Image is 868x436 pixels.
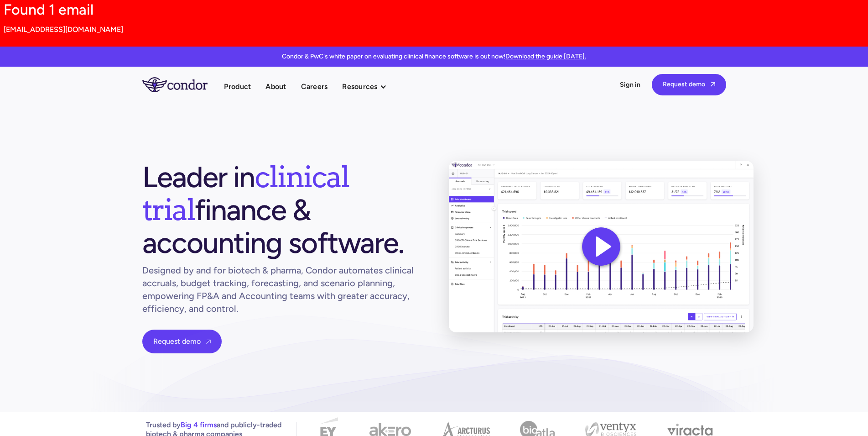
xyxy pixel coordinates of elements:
[505,53,586,60] a: Download the guide [DATE].
[301,80,328,93] a: Careers
[711,81,715,87] span: 
[142,330,222,353] a: Request demo
[224,80,251,93] a: Product
[142,264,420,315] h1: Designed by and for biotech & pharma, Condor automates clinical accruals, budget tracking, foreca...
[142,77,224,92] a: home
[4,23,864,36] p: [EMAIL_ADDRESS][DOMAIN_NAME]
[342,80,395,93] div: Resources
[342,80,377,93] div: Resources
[206,339,211,345] span: 
[142,161,420,259] h1: Leader in finance & accounting software.
[652,74,726,95] a: Request demo
[282,52,586,61] p: Condor & PwC's white paper on evaluating clinical finance software is out now!
[265,80,286,93] a: About
[142,159,349,227] span: clinical trial
[620,80,641,89] a: Sign in
[181,420,217,429] span: Big 4 firms
[4,4,864,16] p: Found 1 email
